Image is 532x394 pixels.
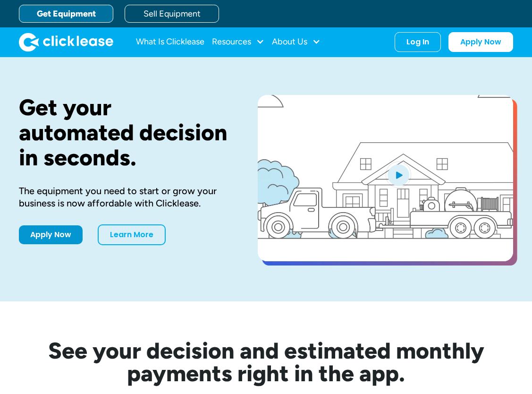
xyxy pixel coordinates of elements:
[272,33,321,51] div: About Us
[406,37,429,47] div: Log In
[19,33,113,51] img: Clicklease logo
[448,32,513,52] a: Apply Now
[19,225,83,244] a: Apply Now
[19,95,228,170] h1: Get your automated decision in seconds.
[258,95,513,261] a: open lightbox
[125,5,219,23] a: Sell Equipment
[19,33,113,51] a: home
[212,33,264,51] div: Resources
[136,33,204,51] a: What Is Clicklease
[19,5,113,23] a: Get Equipment
[98,224,166,245] a: Learn More
[19,185,228,209] div: The equipment you need to start or grow your business is now affordable with Clicklease.
[19,339,513,385] h2: See your decision and estimated monthly payments right in the app.
[386,162,411,188] img: Blue play button logo on a light blue circular background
